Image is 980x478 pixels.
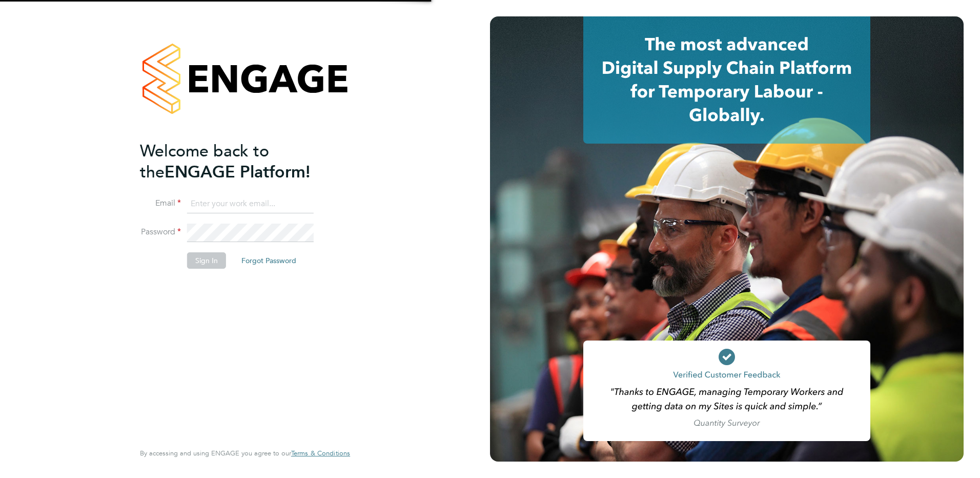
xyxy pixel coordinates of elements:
h2: ENGAGE Platform! [140,141,340,183]
a: Terms & Conditions [291,449,350,457]
button: Forgot Password [233,252,304,269]
span: By accessing and using ENGAGE you agree to our [140,449,350,457]
input: Enter your work email... [187,195,314,213]
span: Welcome back to the [140,141,269,182]
label: Password [140,227,181,237]
button: Sign In [187,252,226,269]
label: Email [140,198,181,209]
